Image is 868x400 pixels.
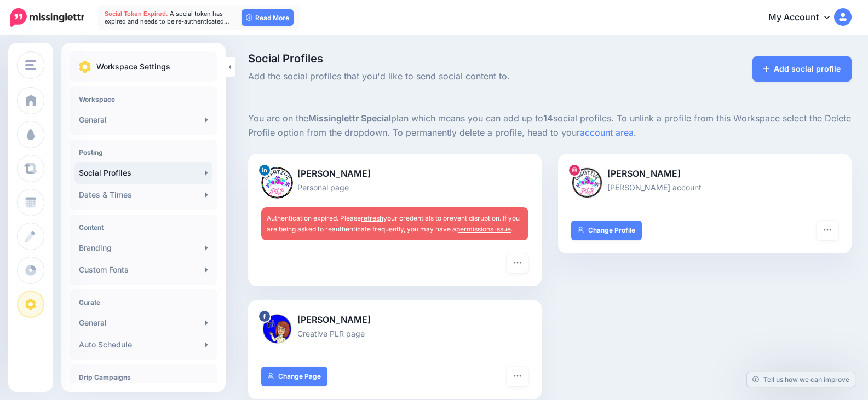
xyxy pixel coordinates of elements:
[79,95,208,103] h4: Workspace
[105,10,229,25] span: A social token has expired and needs to be re-authenticated…
[79,373,208,381] h4: Drip Campaigns
[571,181,838,194] p: [PERSON_NAME] account
[10,8,84,27] img: Missinglettr
[261,313,293,345] img: 168342374_104798005050928_8151891079946304445_n-bsa116951.png
[543,113,553,124] b: 14
[79,61,91,73] img: settings.png
[571,221,642,240] a: Change Profile
[752,56,852,82] a: Add social profile
[79,223,208,231] h4: Content
[580,127,634,138] a: account area
[79,298,208,306] h4: Curate
[74,312,212,334] a: General
[74,237,212,259] a: Branding
[456,225,511,233] a: permissions issue
[261,181,528,194] p: Personal page
[261,327,528,340] p: Creative PLR page
[96,60,170,73] p: Workspace Settings
[248,69,645,84] span: Add the social profiles that you'd like to send social content to.
[571,167,838,181] p: [PERSON_NAME]
[25,60,36,70] img: menu.png
[74,259,212,281] a: Custom Fonts
[74,184,212,206] a: Dates & Times
[248,53,645,64] span: Social Profiles
[571,167,603,199] img: 271399060_512266736676214_6932740084696221592_n-bsa113597.jpg
[747,372,855,387] a: Tell us how we can improve
[248,112,852,140] p: You are on the plan which means you can add up to social profiles. To unlink a profile from this ...
[105,10,168,18] span: Social Token Expired.
[261,167,528,181] p: [PERSON_NAME]
[261,367,327,386] a: Change Page
[74,162,212,184] a: Social Profiles
[74,334,212,356] a: Auto Schedule
[308,113,391,124] b: Missinglettr Special
[79,148,208,156] h4: Posting
[261,167,293,199] img: 1648328251799-75016.png
[261,313,528,327] p: [PERSON_NAME]
[361,214,383,222] a: refresh
[267,214,520,233] span: Authentication expired. Please your credentials to prevent disruption. If you are being asked to ...
[242,9,294,26] a: Read More
[757,4,852,31] a: My Account
[74,109,212,131] a: General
